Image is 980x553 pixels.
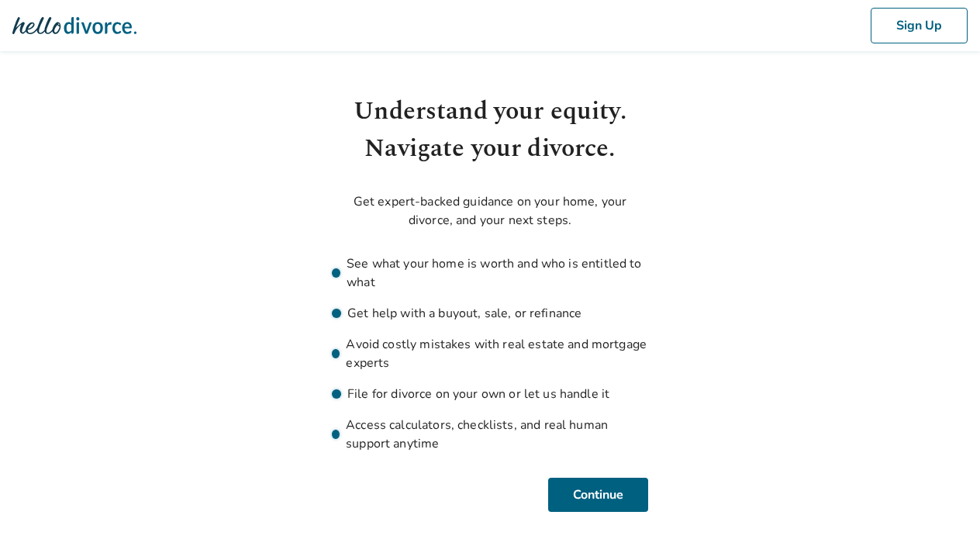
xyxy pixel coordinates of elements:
li: Access calculators, checklists, and real human support anytime [332,416,648,453]
img: Hello Divorce Logo [12,10,136,41]
h1: Understand your equity. Navigate your divorce. [332,93,648,168]
li: Avoid costly mistakes with real estate and mortgage experts [332,335,648,372]
li: File for divorce on your own or let us handle it [332,385,648,403]
button: Continue [548,478,648,512]
p: Get expert-backed guidance on your home, your divorce, and your next steps. [332,192,648,230]
li: Get help with a buyout, sale, or refinance [332,304,648,323]
li: See what your home is worth and who is entitled to what [332,254,648,292]
button: Sign Up [871,8,968,43]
